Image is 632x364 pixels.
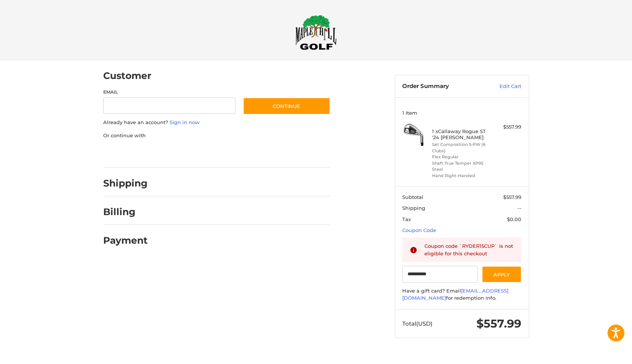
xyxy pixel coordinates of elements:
h2: Customer [103,70,151,82]
button: Apply [482,266,522,283]
a: Edit Cart [483,83,521,90]
span: Subtotal [402,194,423,200]
a: Coupon Code [402,227,436,233]
iframe: PayPal-venmo [228,147,285,160]
li: Set Composition 5-PW (6 Clubs) [432,141,490,154]
li: Flex Regular [432,154,490,160]
h2: Shipping [103,177,148,189]
div: $557.99 [492,123,521,131]
div: Coupon code `RYDER15CUP` is not eligible for this checkout [424,243,514,257]
h4: 1 x Callaway Rogue ST '24 [PERSON_NAME] [432,128,490,141]
h2: Billing [103,206,147,218]
img: Maple Hill Golf [295,15,337,50]
iframe: PayPal-paylater [165,147,221,160]
span: Tax [402,216,411,222]
label: Email [103,89,236,96]
p: Or continue with [103,132,330,140]
span: $557.99 [476,317,521,331]
input: Gift Certificate or Coupon Code [402,266,478,283]
span: $0.00 [507,216,521,222]
a: Sign in now [169,119,200,125]
span: Total (USD) [402,320,432,327]
span: -- [518,205,521,211]
button: Continue [243,97,330,115]
li: Hand Right-Handed [432,173,490,179]
div: Have a gift card? Email for redemption info. [402,287,521,302]
iframe: PayPal-paypal [101,147,157,160]
li: Shaft True Temper XP95 Steel [432,160,490,173]
span: Shipping [402,205,425,211]
h2: Payment [103,235,148,246]
h3: Order Summary [402,83,483,90]
span: $557.99 [503,194,521,200]
h3: 1 Item [402,110,521,116]
p: Already have an account? [103,119,330,126]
